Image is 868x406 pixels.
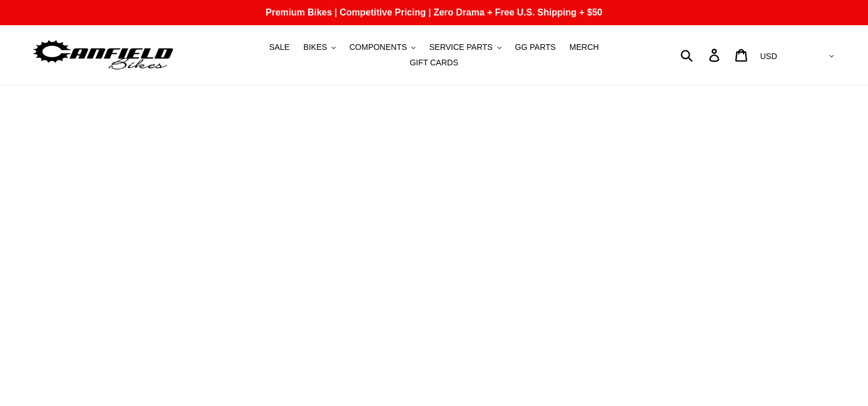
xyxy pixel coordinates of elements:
span: MERCH [570,42,599,52]
a: SALE [263,40,295,55]
span: BIKES [303,42,327,52]
span: GG PARTS [515,42,556,52]
button: SERVICE PARTS [423,40,507,55]
img: Canfield Bikes [32,37,175,73]
a: GIFT CARDS [404,55,464,71]
a: MERCH [564,40,605,55]
a: LEARN MORE [399,327,469,356]
button: BIKES [298,40,341,55]
span: SALE [269,42,290,52]
span: SERVICE PARTS [429,42,492,52]
input: Search [687,42,716,68]
h2: Ti Nimble 9 - Titanium Hardtail 29er [122,288,747,310]
span: GIFT CARDS [410,58,458,68]
button: COMPONENTS [344,40,421,55]
span: COMPONENTS [349,42,407,52]
a: GG PARTS [509,40,562,55]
